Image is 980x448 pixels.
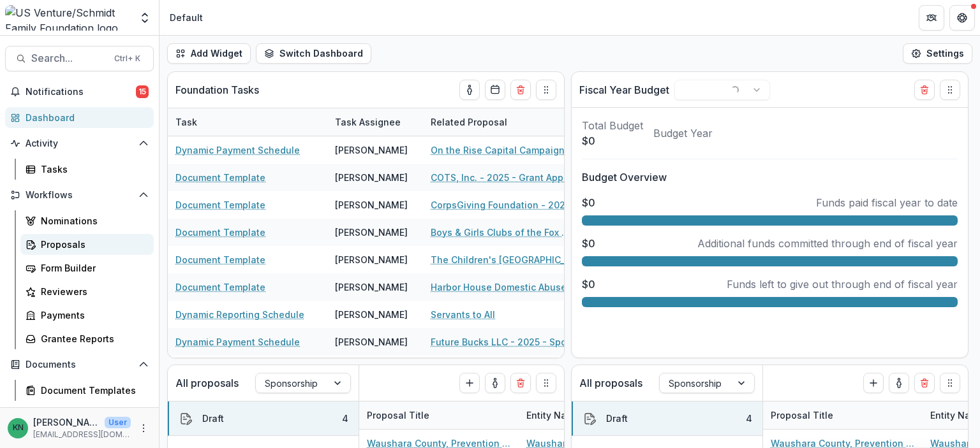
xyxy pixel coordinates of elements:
p: All proposals [579,375,642,391]
a: Document Template [175,198,265,212]
div: Default [170,11,203,24]
button: Open Workflows [5,185,154,205]
button: toggle-assigned-to-me [459,80,480,100]
button: Settings [903,43,972,64]
a: Tasks [20,159,154,180]
button: More [136,421,151,436]
p: Budget Year [653,126,713,141]
button: Open Documents [5,354,154,375]
div: Nominations [41,214,144,228]
button: Delete card [510,80,531,100]
div: Entity Name [519,408,588,422]
a: Document Template [175,226,265,239]
p: All proposals [175,375,239,391]
div: Task Assignee [327,108,423,136]
div: Task [168,108,327,136]
span: Workflows [26,190,133,201]
p: Funds paid fiscal year to date [816,195,958,210]
div: [PERSON_NAME] [335,308,408,321]
a: CorpsGiving Foundation - 2025 - Grant Application [431,198,575,212]
div: Proposal Title [763,408,841,422]
button: Open Contacts [5,406,154,426]
button: Delete card [510,373,531,393]
button: Add Widget [167,43,251,64]
div: Payments [41,308,144,322]
div: [PERSON_NAME] [335,335,408,349]
span: Activity [26,138,133,149]
div: Proposal Title [359,401,519,429]
div: 4 [746,412,752,425]
div: Grantee Reports [41,332,144,345]
p: Fiscal Year Budget [579,82,669,98]
button: Create Proposal [459,373,480,393]
div: [PERSON_NAME] [335,280,408,294]
div: Related Proposal [423,108,583,136]
div: [PERSON_NAME] [335,226,408,239]
button: Delete card [914,373,935,393]
div: Task [168,115,205,129]
a: On the Rise Capital Campaign [431,143,565,157]
div: 4 [342,412,348,425]
p: Funds left to give out through end of fiscal year [727,277,958,292]
a: Dynamic Reporting Schedule [175,308,304,321]
p: User [105,417,131,428]
nav: breadcrumb [165,8,208,27]
a: Nominations [20,210,154,231]
div: Proposals [41,238,144,251]
div: [PERSON_NAME] [335,143,408,157]
p: [EMAIL_ADDRESS][DOMAIN_NAME] [33,429,131,440]
button: Get Help [949,5,975,31]
button: Delete card [914,80,935,100]
a: Document Template [175,280,265,294]
div: Proposal Title [359,408,437,422]
img: US Venture/Schmidt Family Foundation logo [5,5,131,31]
p: $0 [582,133,643,148]
a: Harbor House Domestic Abuse Programs, Inc. - 2025 - Grant Application [431,280,575,294]
div: Related Proposal [423,115,515,129]
a: Servants to All [431,308,495,321]
a: Document Template [175,171,265,184]
p: [PERSON_NAME] [33,415,100,429]
p: Budget Overview [582,170,958,185]
a: Dynamic Payment Schedule [175,335,300,349]
a: Grantee Reports [20,328,154,349]
button: Drag [940,373,960,393]
button: Open Activity [5,133,154,154]
div: Form Builder [41,261,144,275]
button: Calendar [485,80,505,100]
a: Dashboard [5,107,154,128]
a: Form Builder [20,257,154,278]
a: Proposals [20,234,154,255]
div: [PERSON_NAME] [335,198,408,212]
button: Drag [940,80,960,100]
span: Search... [31,52,107,64]
p: Total Budget [582,118,643,133]
a: Reviewers [20,281,154,302]
button: Draft4 [168,401,359,436]
div: [PERSON_NAME] [335,171,408,184]
button: Draft4 [572,401,762,436]
button: toggle-assigned-to-me [485,373,505,393]
p: $0 [582,277,595,292]
button: Drag [536,80,556,100]
p: $0 [582,236,595,251]
a: Document Template [175,253,265,266]
button: Notifications15 [5,82,154,102]
p: Foundation Tasks [175,82,259,98]
div: Draft [202,412,224,425]
a: Payments [20,305,154,326]
div: [PERSON_NAME] [335,253,408,266]
p: $0 [582,195,595,210]
a: COTS, Inc. - 2025 - Grant Application [431,171,575,184]
button: Drag [536,373,556,393]
a: Boys & Girls Clubs of the Fox Valley - 2025 - Grant Application [431,226,575,239]
div: Ctrl + K [112,52,143,66]
div: Proposal Title [763,401,923,429]
div: Entity Name [519,401,678,429]
div: Dashboard [26,111,144,124]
